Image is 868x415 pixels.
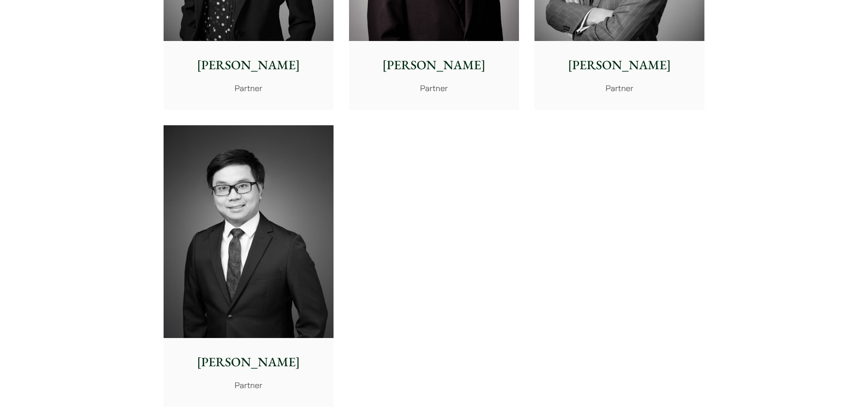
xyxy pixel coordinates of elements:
p: Partner [171,379,326,391]
p: [PERSON_NAME] [171,56,326,75]
p: Partner [171,82,326,94]
p: [PERSON_NAME] [542,56,697,75]
p: [PERSON_NAME] [171,353,326,372]
p: Partner [542,82,697,94]
p: [PERSON_NAME] [356,56,512,75]
a: [PERSON_NAME] Partner [164,125,334,407]
p: Partner [356,82,512,94]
